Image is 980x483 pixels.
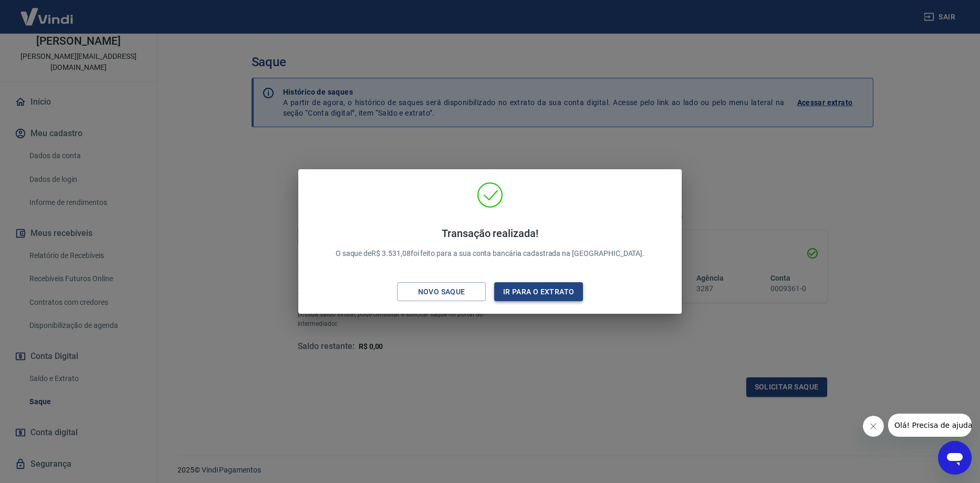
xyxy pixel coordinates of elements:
[938,441,972,475] iframe: Botão para abrir a janela de mensagens
[397,282,486,302] button: Novo saque
[888,414,972,437] iframe: Mensagem da empresa
[336,227,645,259] p: O saque de R$ 3.531,08 foi feito para a sua conta bancária cadastrada na [GEOGRAPHIC_DATA].
[6,7,88,16] span: Olá! Precisa de ajuda?
[405,285,478,299] div: Novo saque
[494,282,583,302] button: Ir para o extrato
[336,227,645,240] h4: Transação realizada!
[863,416,884,437] iframe: Fechar mensagem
